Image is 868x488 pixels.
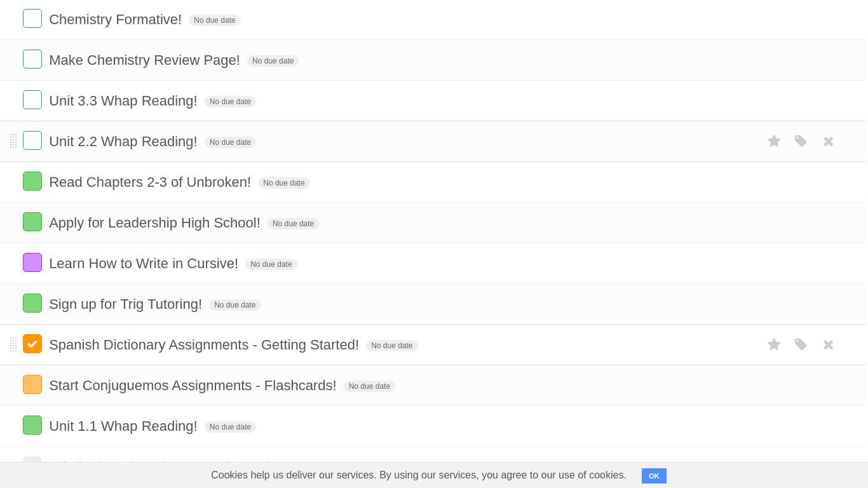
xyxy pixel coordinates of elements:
span: Chemistry Formative! [49,11,185,27]
label: Star task [763,131,787,152]
span: Sign up for Trig Tutoring! [49,296,205,312]
span: Apply for Leadership High School! [49,215,264,231]
label: Done [23,9,42,28]
span: No due date [209,299,261,311]
label: Done [23,212,42,231]
button: OK [642,468,667,484]
label: Done [23,50,42,69]
span: Make Chemistry Review Page! [49,52,243,68]
label: Done [23,294,42,313]
span: Criminal Justice Chapter 1 Discussion! [49,459,292,475]
span: No due date [258,177,309,189]
span: No due date [205,96,256,107]
span: Learn How to Write in Cursive! [49,255,241,271]
span: No due date [366,340,417,351]
span: Cookies help us deliver our services. By using our services, you agree to our use of cookies. [198,463,639,488]
label: Done [23,90,42,109]
span: No due date [205,137,256,148]
span: Spanish Dictionary Assignments - Getting Started! [49,337,362,353]
span: No due date [245,259,297,270]
label: Done [23,253,42,272]
span: No due date [268,218,319,229]
label: Done [23,416,42,435]
span: No due date [247,55,299,67]
label: Done [23,131,42,150]
span: Unit 3.3 Whap Reading! [49,93,201,109]
label: Done [23,334,42,353]
span: Unit 2.2 Whap Reading! [49,133,201,149]
span: No due date [189,15,240,26]
label: Done [23,375,42,394]
label: Done [23,172,42,191]
label: Done [23,456,42,475]
span: Start Conjuguemos Assignments - Flashcards! [49,377,339,393]
label: Star task [763,334,787,355]
span: Read Chapters 2-3 of Unbroken! [49,174,254,190]
span: No due date [205,421,256,433]
span: Unit 1.1 Whap Reading! [49,418,201,434]
span: No due date [344,381,395,392]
